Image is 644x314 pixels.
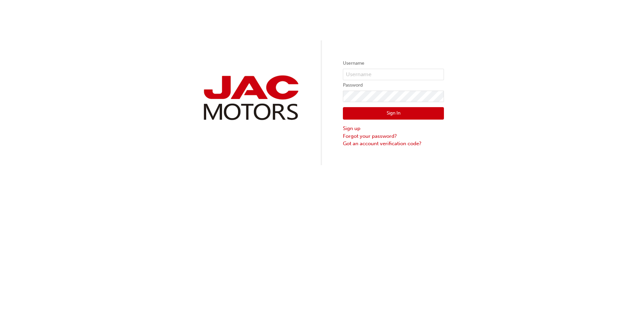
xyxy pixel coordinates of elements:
input: Username [343,69,444,80]
button: Sign In [343,107,444,120]
a: Sign up [343,125,444,132]
label: Username [343,59,444,67]
a: Forgot your password? [343,132,444,140]
img: jac-portal [200,73,301,123]
label: Password [343,81,444,89]
a: Got an account verification code? [343,140,444,148]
